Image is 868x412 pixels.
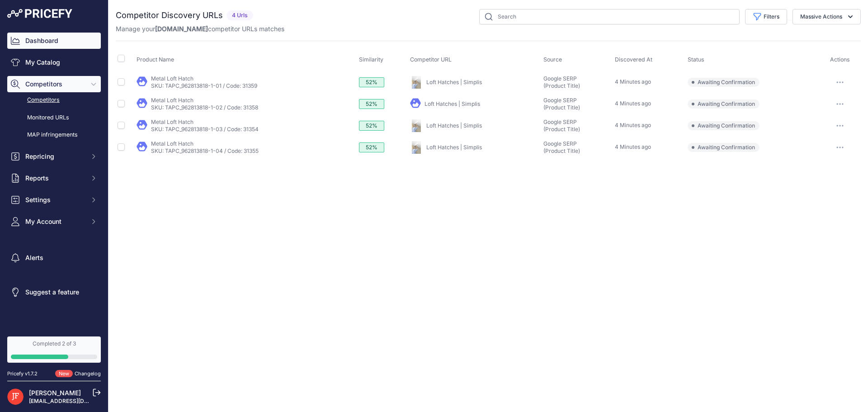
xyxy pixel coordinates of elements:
[7,33,101,326] nav: Sidebar
[7,148,101,165] button: Repricing
[543,140,580,154] span: Google SERP (Product Title)
[151,147,259,154] a: SKU: TAPC_962813818-1-04 / Code: 31355
[7,284,101,300] a: Suggest a feature
[7,9,72,18] img: Pricefy Logo
[615,143,651,150] span: 4 Minutes ago
[29,398,123,404] a: [EMAIL_ADDRESS][DOMAIN_NAME]
[830,56,850,63] span: Actions
[359,56,383,63] span: Similarity
[745,9,787,24] button: Filters
[7,213,101,230] button: My Account
[479,9,740,24] input: Search
[615,56,652,63] span: Discovered At
[7,76,101,92] button: Competitors
[543,75,580,89] span: Google SERP (Product Title)
[543,118,580,133] span: Google SERP (Product Title)
[151,97,193,104] a: Metal Loft Hatch
[25,174,85,183] span: Reports
[7,192,101,208] button: Settings
[615,122,651,128] span: 4 Minutes ago
[426,122,482,129] a: Loft Hatches | Simplis
[11,340,97,347] div: Completed 2 of 3
[410,56,452,63] span: Competitor URL
[7,33,101,49] a: Dashboard
[543,56,562,63] span: Source
[151,140,193,147] a: Metal Loft Hatch
[25,152,85,161] span: Repricing
[151,126,259,133] a: SKU: TAPC_962813818-1-03 / Code: 31354
[359,77,384,87] div: 52%
[615,100,651,107] span: 4 Minutes ago
[425,100,480,107] a: Loft Hatches | Simplis
[359,121,384,131] div: 52%
[7,336,101,363] a: Completed 2 of 3
[793,9,861,24] button: Massive Actions
[7,250,101,266] a: Alerts
[543,97,580,111] span: Google SERP (Product Title)
[688,78,759,87] span: Awaiting Confirmation
[116,24,284,33] p: Manage your competitor URLs matches
[155,25,208,33] span: [DOMAIN_NAME]
[151,104,258,111] a: SKU: TAPC_962813818-1-02 / Code: 31358
[226,10,253,21] span: 4 Urls
[688,143,759,152] span: Awaiting Confirmation
[116,9,223,22] h2: Competitor Discovery URLs
[151,75,193,82] a: Metal Loft Hatch
[7,370,38,378] div: Pricefy v1.7.2
[7,92,101,108] a: Competitors
[25,80,85,89] span: Competitors
[688,121,759,130] span: Awaiting Confirmation
[151,82,257,89] a: SKU: TAPC_962813818-1-01 / Code: 31359
[7,170,101,186] button: Reports
[688,56,704,63] span: Status
[7,110,101,126] a: Monitored URLs
[688,99,759,109] span: Awaiting Confirmation
[426,79,482,85] a: Loft Hatches | Simplis
[151,118,193,125] a: Metal Loft Hatch
[29,389,81,397] a: [PERSON_NAME]
[359,142,384,152] div: 52%
[75,370,101,377] a: Changelog
[7,127,101,143] a: MAP infringements
[25,217,85,226] span: My Account
[615,78,651,85] span: 4 Minutes ago
[55,370,73,378] span: New
[359,99,384,109] div: 52%
[25,195,85,204] span: Settings
[137,56,174,63] span: Product Name
[7,54,101,71] a: My Catalog
[426,144,482,151] a: Loft Hatches | Simplis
